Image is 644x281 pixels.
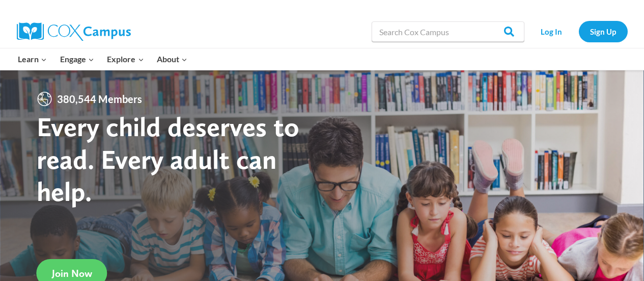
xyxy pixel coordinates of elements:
[18,53,47,66] span: Learn
[372,21,524,42] input: Search Cox Campus
[52,267,92,279] span: Join Now
[17,22,131,41] img: Cox Campus
[60,53,94,66] span: Engage
[157,53,187,66] span: About
[12,48,194,70] nav: Primary Navigation
[579,21,628,42] a: Sign Up
[53,91,146,107] span: 380,544 Members
[107,53,144,66] span: Explore
[529,21,628,42] nav: Secondary Navigation
[37,110,299,208] strong: Every child deserves to read. Every adult can help.
[529,21,574,42] a: Log In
